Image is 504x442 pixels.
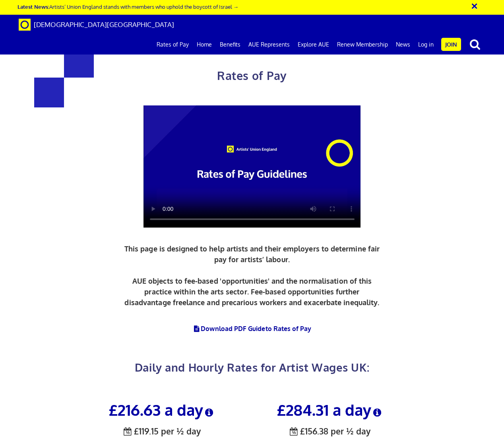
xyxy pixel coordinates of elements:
a: Rates of Pay [153,35,193,55]
span: £119.15 per ½ day [124,426,201,436]
a: Home [193,35,216,55]
a: Explore AUE [294,35,333,55]
h3: £216.63 a day [84,401,240,418]
a: Renew Membership [333,35,392,55]
span: ½ [292,423,296,441]
button: search [463,36,487,53]
a: Log in [414,35,438,55]
a: Download PDF Guideto Rates of Pay [193,325,312,333]
span: ½ [126,423,130,441]
a: Brand [DEMOGRAPHIC_DATA][GEOGRAPHIC_DATA] [13,15,180,35]
span: Rates of Pay [217,68,287,83]
a: News [392,35,414,55]
span: to Rates of Pay [266,325,312,333]
a: AUE Represents [244,35,294,55]
a: Join [441,38,461,51]
h3: £284.31 a day [252,401,408,418]
a: Benefits [216,35,244,55]
p: This page is designed to help artists and their employers to determine fair pay for artists’ labo... [122,243,382,308]
strong: Latest News: [17,3,49,10]
span: Daily and Hourly Rates for Artist Wages UK: [135,360,369,374]
a: Latest News:Artists’ Union England stands with members who uphold the boycott of Israel → [17,3,238,10]
span: [DEMOGRAPHIC_DATA][GEOGRAPHIC_DATA] [34,20,174,29]
span: £156.38 per ½ day [290,426,370,436]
